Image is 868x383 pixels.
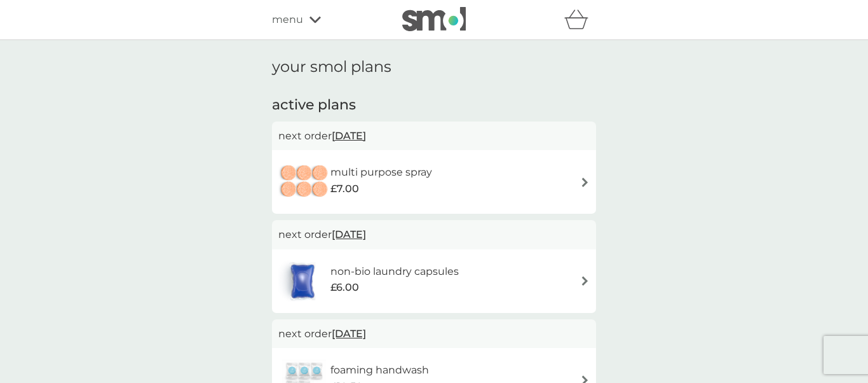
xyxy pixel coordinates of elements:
[278,160,330,204] img: multi purpose spray
[580,178,590,187] img: arrow right
[330,362,429,379] h6: foaming handwash
[580,276,590,286] img: arrow right
[278,259,327,303] img: non-bio laundry capsules
[272,58,596,76] h1: your smol plans
[278,326,590,342] p: next order
[278,128,590,144] p: next order
[278,226,590,243] p: next order
[332,222,366,247] span: [DATE]
[332,321,366,346] span: [DATE]
[330,263,459,280] h6: non-bio laundry capsules
[272,11,303,28] span: menu
[272,95,596,115] h2: active plans
[330,181,359,197] span: £7.00
[330,279,359,296] span: £6.00
[402,7,466,31] img: smol
[332,123,366,148] span: [DATE]
[564,7,596,32] div: basket
[330,164,432,181] h6: multi purpose spray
